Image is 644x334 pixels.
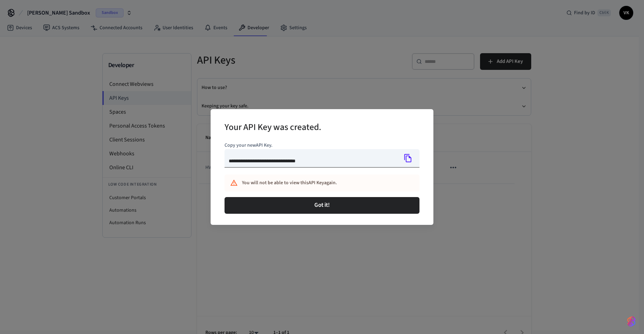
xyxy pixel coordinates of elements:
[242,177,389,189] div: You will not be able to view this API Key again.
[627,316,636,327] img: SeamLogoGradient.69752ec5.svg
[225,142,419,149] p: Copy your new API Key .
[225,197,419,214] button: Got it!
[225,117,321,139] h2: Your API Key was created.
[401,151,415,165] button: Copy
